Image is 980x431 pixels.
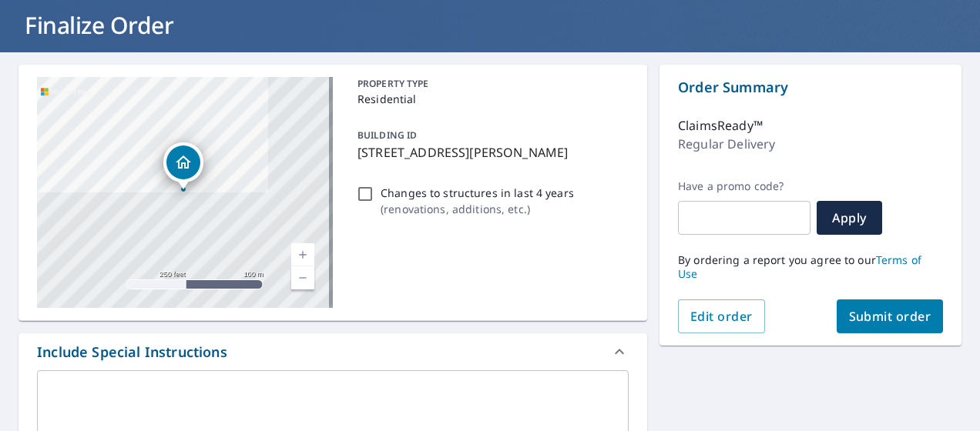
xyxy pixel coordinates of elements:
[357,91,623,107] p: Residential
[291,243,314,266] a: Current Level 17, Zoom In
[678,179,811,193] label: Have a promo code?
[678,299,765,333] button: Edit order
[678,252,921,281] a: Terms of Use
[837,299,944,333] button: Submit order
[357,129,417,142] p: BUILDING ID
[829,209,870,226] span: Apply
[678,77,943,98] p: Order Summary
[381,201,574,217] p: ( renovations, additions, etc. )
[817,201,882,235] button: Apply
[18,9,962,41] h1: Finalize Order
[690,308,753,325] span: Edit order
[18,333,647,370] div: Include Special Instructions
[678,116,763,135] p: ClaimsReady™
[163,142,203,190] div: Dropped pin, building 1, Residential property, 3016 Jackson St Monroe, LA 71202
[381,185,574,201] p: Changes to structures in last 4 years
[37,342,227,363] div: Include Special Instructions
[678,253,943,281] p: By ordering a report you agree to our
[291,266,314,289] a: Current Level 17, Zoom Out
[849,308,931,325] span: Submit order
[678,135,775,153] p: Regular Delivery
[357,143,623,162] p: [STREET_ADDRESS][PERSON_NAME]
[357,77,623,91] p: PROPERTY TYPE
